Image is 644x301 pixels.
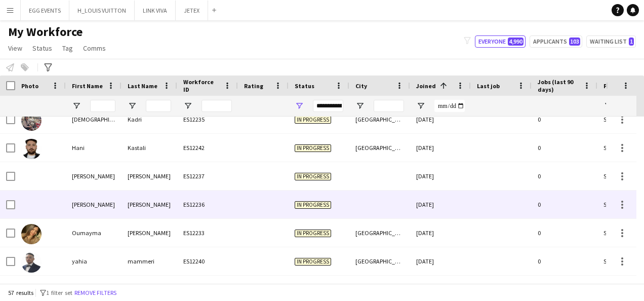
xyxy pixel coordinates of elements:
div: [GEOGRAPHIC_DATA] [349,134,410,162]
div: [GEOGRAPHIC_DATA] [349,219,410,247]
button: LINK VIVA [135,1,176,20]
img: Oumayma Attia [21,224,42,244]
a: Comms [79,42,110,55]
button: Applicants103 [530,35,582,48]
span: Last job [477,82,500,90]
button: Open Filter Menu [416,101,425,110]
button: Open Filter Menu [128,101,137,110]
button: Open Filter Menu [603,101,613,110]
button: Everyone4,990 [475,35,526,48]
input: Joined Filter Input [434,100,465,112]
input: First Name Filter Input [90,100,115,112]
button: Open Filter Menu [295,101,304,110]
div: [GEOGRAPHIC_DATA] [349,105,410,133]
div: [PERSON_NAME] [66,191,122,218]
div: ES12237 [177,162,238,190]
span: In progress [295,258,331,266]
span: Tag [62,44,73,53]
span: In progress [295,116,331,124]
div: [PERSON_NAME] [66,162,122,190]
span: In progress [295,230,331,237]
div: Hani [66,134,122,162]
app-action-btn: Advanced filters [42,61,54,73]
span: Profile [603,82,624,90]
a: View [4,42,26,55]
div: [PERSON_NAME] [122,219,177,247]
span: 1 [629,37,634,46]
a: Status [28,42,56,55]
span: City [355,82,367,90]
div: [GEOGRAPHIC_DATA] [349,247,410,275]
div: [PERSON_NAME] [122,191,177,218]
div: [DATE] [410,162,471,190]
span: Rating [244,82,263,90]
span: 4,990 [508,37,524,46]
div: [DEMOGRAPHIC_DATA] [66,105,122,133]
div: ES12233 [177,219,238,247]
div: 0 [532,162,597,190]
span: In progress [295,144,331,152]
div: ES12236 [177,191,238,218]
button: Remove filters [72,287,118,298]
button: Open Filter Menu [72,101,81,110]
button: Waiting list1 [586,35,636,48]
div: 0 [532,105,597,133]
img: Hani Kastali [21,139,42,159]
div: Oumayma [66,219,122,247]
span: In progress [295,201,331,209]
span: Status [32,44,52,53]
span: Joined [416,82,436,90]
span: Workforce ID [183,78,220,93]
input: City Filter Input [374,100,404,112]
button: JETEX [176,1,208,20]
span: First Name [72,82,103,90]
div: Kadri [122,105,177,133]
div: yahia [66,247,122,275]
div: ES12235 [177,105,238,133]
button: Open Filter Menu [355,101,365,110]
button: EGG EVENTS [21,1,69,20]
input: Last Name Filter Input [146,100,171,112]
div: ES12242 [177,134,238,162]
div: [DATE] [410,134,471,162]
div: 0 [532,134,597,162]
div: mammeri [122,247,177,275]
div: 0 [532,219,597,247]
span: Photo [21,82,38,90]
div: [DATE] [410,247,471,275]
span: View [8,44,22,53]
div: [DATE] [410,219,471,247]
button: H_LOUIS VUITTON [69,1,135,20]
a: Tag [58,42,77,55]
div: [DATE] [410,191,471,218]
div: 0 [532,191,597,218]
div: Kastali [122,134,177,162]
span: In progress [295,173,331,180]
span: Jobs (last 90 days) [538,78,579,93]
span: 1 filter set [46,289,72,296]
div: 0 [532,247,597,275]
img: Hadil Kadri [21,110,42,131]
img: yahia mammeri [21,252,42,273]
div: [PERSON_NAME] [122,162,177,190]
button: Open Filter Menu [183,101,192,110]
span: Last Name [128,82,157,90]
div: [DATE] [410,105,471,133]
span: My Workforce [8,24,83,40]
input: Workforce ID Filter Input [202,100,232,112]
span: Status [295,82,314,90]
div: ES12240 [177,247,238,275]
span: Comms [83,44,106,53]
span: 103 [569,37,580,46]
